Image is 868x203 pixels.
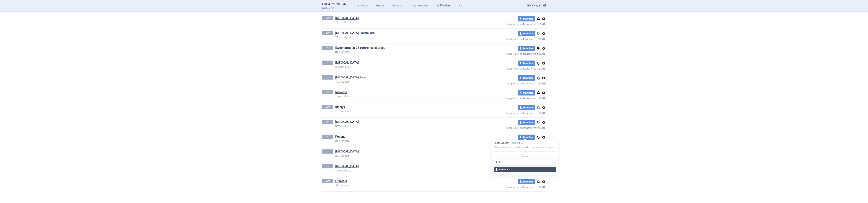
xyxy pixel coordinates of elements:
[335,75,367,80] a: [MEDICAL_DATA] Syrup
[335,179,347,184] h1: Ursofalk
[335,164,359,168] a: [MEDICAL_DATA]
[335,61,359,65] a: [MEDICAL_DATA]
[335,120,359,124] a: [MEDICAL_DATA]
[322,149,333,154] p: LIST
[523,150,527,153] span: or
[335,80,479,83] p: 30 products
[539,67,546,70] strong: [DATE]
[335,169,479,172] p: 826 products
[322,164,333,168] p: LIST
[518,179,535,184] button: Download
[479,36,546,41] p: Last product added/removed on
[494,146,556,148] p: Currency conversion rates settings from list details are used in the export.
[479,110,546,115] p: Last product added/removed on
[518,105,535,110] button: Download
[479,81,546,85] p: Last product added/removed on
[335,105,345,110] h1: Kisplyx
[539,112,546,115] strong: [DATE]
[322,6,339,9] span: COGVIO
[322,135,333,139] p: LIST
[335,164,359,169] h1: Tocilizumab
[322,105,333,109] p: LIST
[479,21,546,26] p: Last product added/removed on
[335,31,375,35] a: [MEDICAL_DATA] Biosimilars
[335,46,385,51] h1: Ewopharma in CZ reference sources
[322,31,333,35] p: LIST
[494,141,556,145] p: Choose export:
[335,110,479,113] p: 14 products
[479,66,546,71] p: Last product added/removed on
[322,46,333,50] p: LIST
[335,95,479,98] p: 240 products
[335,46,385,50] a: Ewopharma in CZ reference sources
[335,125,479,127] p: 362 products
[322,120,333,124] p: LIST
[512,141,523,145] a: export info
[335,66,479,68] p: 383 products
[539,23,546,26] strong: [DATE]
[335,105,345,109] a: Kisplyx
[335,184,479,187] p: 32 products
[335,61,359,66] h1: Fycompa
[335,16,359,21] h1: Enoxaparin
[335,51,479,53] p: 34 products
[322,75,333,80] p: LIST
[335,154,479,157] p: 29 products
[335,90,347,95] h1: Inovelon
[322,179,333,183] p: LIST
[335,36,479,39] p: 211 products
[539,82,546,85] strong: [DATE]
[539,38,546,40] strong: [DATE]
[539,53,546,55] strong: [DATE]
[539,127,546,129] strong: [DATE]
[335,16,359,20] a: [MEDICAL_DATA]
[335,21,479,24] p: 121 products
[518,135,535,140] button: Download
[479,51,546,56] p: Last product added/removed on
[479,155,546,160] p: Last product added/removed on
[335,135,346,139] a: Peyona
[518,120,535,125] button: Download
[335,135,346,140] h1: Peyona
[335,120,359,125] h1: Paricalcitol
[335,149,359,154] h1: Targretin
[479,140,546,145] p: Last product added/removed on
[322,2,346,9] a: Price MonitorCOGVIO
[479,184,546,189] p: Last product added/removed on
[539,186,546,189] strong: [DATE]
[494,155,556,158] p: Currency
[479,96,546,100] p: Last product added/removed on
[335,90,347,94] a: Inovelon
[322,61,333,65] p: LIST
[518,16,535,21] button: Download
[518,31,535,36] button: Download
[518,90,535,96] button: Download
[479,170,546,174] p: Last product added/removed on
[539,97,546,100] strong: [DATE]
[335,179,347,183] a: Ursofalk
[518,61,535,66] button: Download
[335,31,375,36] h1: Enoxaparin Biosimilars
[479,125,546,130] p: Last product added/removed on
[322,2,346,6] strong: Price Monitor
[518,75,535,81] button: Download
[322,90,333,94] p: LIST
[335,149,359,154] a: [MEDICAL_DATA]
[518,46,535,51] button: Download
[322,16,333,20] p: LIST
[335,140,479,142] p: 34 products
[494,167,556,172] button: Products data
[335,75,367,80] h1: Fycompa Syrup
